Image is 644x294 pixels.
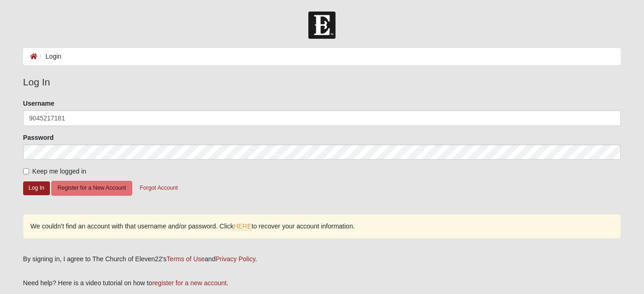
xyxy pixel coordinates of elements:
label: Password [23,133,54,142]
button: Register for a New Account [51,181,132,195]
a: Terms of Use [166,255,204,263]
label: Username [23,99,55,108]
img: Church of Eleven22 Logo [308,12,336,39]
li: Login [37,52,61,61]
div: By signing in, I agree to The Church of Eleven22's and . [23,254,621,264]
div: We couldn’t find an account with that username and/or password. Click to recover your account inf... [23,214,621,239]
legend: Log In [23,75,621,90]
p: Need help? Here is a video tutorial on how to . [23,278,621,288]
a: register for a new account [152,279,227,287]
button: Forgot Account [134,181,184,195]
a: HERE [233,222,251,230]
button: Log In [23,181,50,195]
a: Privacy Policy [215,255,255,263]
span: Keep me logged in [32,168,86,175]
input: Keep me logged in [23,168,29,174]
